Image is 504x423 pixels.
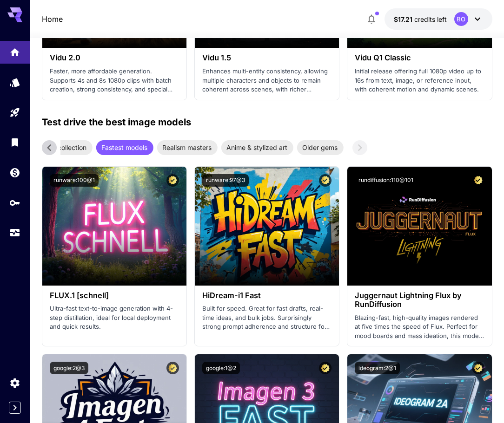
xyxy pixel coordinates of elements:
h3: Vidu 1.5 [202,53,332,62]
button: google:2@3 [50,362,88,374]
div: Realism masters [157,140,217,155]
button: $17.20726BO [385,8,492,30]
div: Wallet [9,167,20,178]
span: Anime & stylized art [221,143,293,152]
div: API Keys [9,197,20,208]
button: rundiffusion:110@101 [355,174,417,187]
p: Built for speed. Great for fast drafts, real-time ideas, and bulk jobs. Surprisingly strong promp... [202,304,332,332]
img: alt [347,167,491,286]
div: Older gems [297,140,343,155]
img: alt [195,167,339,286]
div: FLUX collection [33,140,92,155]
button: runware:97@3 [202,174,249,187]
button: Certified Model – Vetted for best performance and includes a commercial license. [166,362,179,374]
span: Fastest models [96,143,153,152]
span: $17.21 [394,15,414,23]
a: Home [42,13,63,25]
p: Blazing-fast, high-quality images rendered at five times the speed of Flux. Perfect for mood boar... [355,313,484,341]
div: Models [9,77,20,88]
div: Settings [9,377,20,389]
img: alt [42,167,186,286]
h3: Vidu Q1 Classic [355,53,484,62]
button: google:1@2 [202,362,240,374]
button: ideogram:2@1 [355,362,400,374]
p: Faster, more affordable generation. Supports 4s and 8s 1080p clips with batch creation, strong co... [50,67,179,94]
button: Certified Model – Vetted for best performance and includes a commercial license. [472,362,484,374]
h3: Vidu 2.0 [50,53,179,62]
h3: HiDream-i1 Fast [202,291,332,300]
div: Home [9,44,20,55]
div: Playground [9,107,20,118]
button: Expand sidebar [9,402,21,414]
button: Certified Model – Vetted for best performance and includes a commercial license. [472,174,484,187]
div: Usage [9,227,20,239]
h3: FLUX.1 [schnell] [50,291,179,300]
p: Enhances multi-entity consistency, allowing multiple characters and objects to remain coherent ac... [202,67,332,94]
p: Initial release offering full 1080p video up to 16s from text, image, or reference input, with co... [355,67,484,94]
div: Fastest models [96,140,153,155]
nav: breadcrumb [42,13,63,25]
div: $17.20726 [394,14,447,24]
span: FLUX collection [33,143,92,152]
span: Older gems [297,143,343,152]
div: Library [9,137,20,148]
p: Test drive the best image models [42,115,191,129]
button: runware:100@1 [50,174,99,187]
div: Anime & stylized art [221,140,293,155]
p: Ultra-fast text-to-image generation with 4-step distillation, ideal for local deployment and quic... [50,304,179,332]
span: Realism masters [157,143,217,152]
h3: Juggernaut Lightning Flux by RunDiffusion [355,291,484,309]
button: Certified Model – Vetted for best performance and includes a commercial license. [319,174,332,187]
div: BO [454,12,468,26]
button: Certified Model – Vetted for best performance and includes a commercial license. [166,174,179,187]
button: Certified Model – Vetted for best performance and includes a commercial license. [319,362,332,374]
span: credits left [414,15,447,23]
